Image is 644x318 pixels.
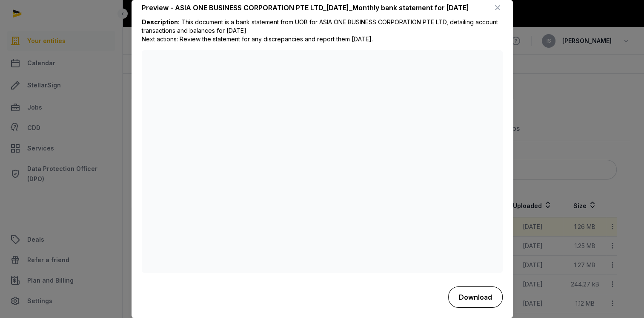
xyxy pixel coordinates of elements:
div: Виджет чата [601,277,644,318]
div: Preview - ASIA ONE BUSINESS CORPORATION PTE LTD_[DATE]_Monthly bank statement for [DATE] [142,3,469,13]
button: Download [448,286,503,308]
span: This document is a bank statement from UOB for ASIA ONE BUSINESS CORPORATION PTE LTD, detailing a... [142,18,498,43]
iframe: Chat Widget [601,277,644,318]
b: Description: [142,18,180,26]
